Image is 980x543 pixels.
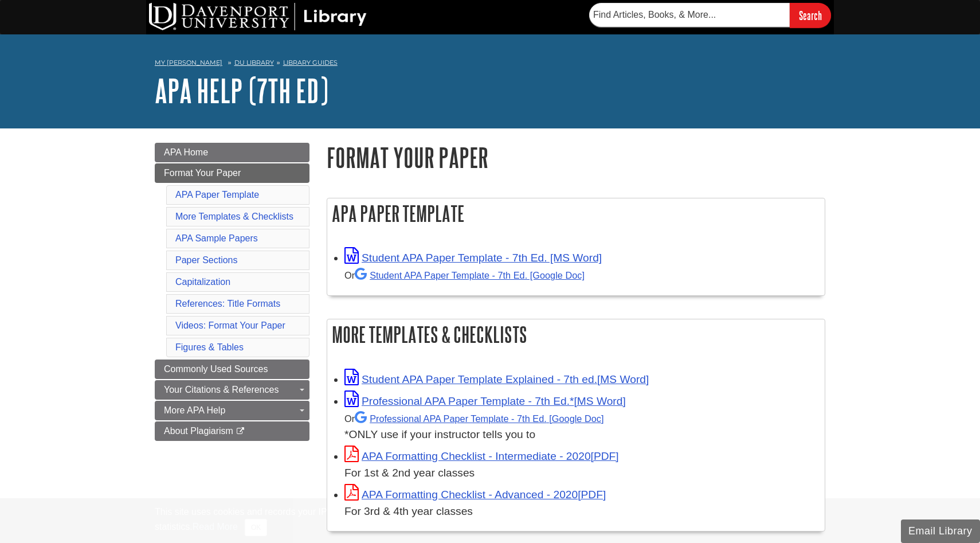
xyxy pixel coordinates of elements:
a: Link opens in new window [344,395,626,407]
div: Guide Page Menu [155,143,309,441]
a: Student APA Paper Template - 7th Ed. [Google Doc] [355,270,585,280]
a: Format Your Paper [155,163,309,183]
img: DU Library [149,3,367,30]
a: Videos: Format Your Paper [175,321,285,330]
a: My [PERSON_NAME] [155,58,222,68]
a: More APA Help [155,401,309,420]
a: APA Paper Template [175,190,259,200]
a: APA Home [155,143,309,162]
span: Commonly Used Sources [164,364,268,374]
nav: breadcrumb [155,55,825,73]
a: Library Guides [283,58,338,67]
a: Capitalization [175,277,230,287]
a: About Plagiarism [155,421,309,441]
a: Link opens in new window [344,373,649,385]
a: Figures & Tables [175,342,244,352]
a: Your Citations & References [155,380,309,400]
a: Professional APA Paper Template - 7th Ed. [355,413,603,424]
i: This link opens in a new window [236,428,245,435]
small: Or [344,413,603,424]
button: Close [245,519,267,536]
small: Or [344,270,585,280]
a: APA Sample Papers [175,233,258,243]
button: Email Library [901,519,980,543]
span: APA Home [164,147,208,157]
div: For 1st & 2nd year classes [344,465,819,482]
span: Format Your Paper [164,168,241,178]
h2: APA Paper Template [327,198,825,229]
div: *ONLY use if your instructor tells you to [344,410,819,444]
div: This site uses cookies and records your IP address for usage statistics. Additionally, we use Goo... [155,505,825,536]
div: For 3rd & 4th year classes [344,503,819,520]
a: Paper Sections [175,255,238,265]
span: About Plagiarism [164,426,233,436]
a: Link opens in new window [344,450,619,462]
a: APA Help (7th Ed) [155,73,328,108]
a: Commonly Used Sources [155,360,309,379]
input: Find Articles, Books, & More... [589,3,790,27]
a: More Templates & Checklists [175,212,293,221]
h2: More Templates & Checklists [327,319,825,350]
a: Link opens in new window [344,489,606,501]
span: More APA Help [164,405,225,415]
a: References: Title Formats [175,299,280,308]
a: Link opens in new window [344,252,602,264]
form: Searches DU Library's articles, books, and more [589,3,831,28]
input: Search [790,3,831,28]
span: Your Citations & References [164,385,279,394]
a: DU Library [234,58,274,67]
h1: Format Your Paper [327,143,825,172]
a: Read More [193,522,238,532]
